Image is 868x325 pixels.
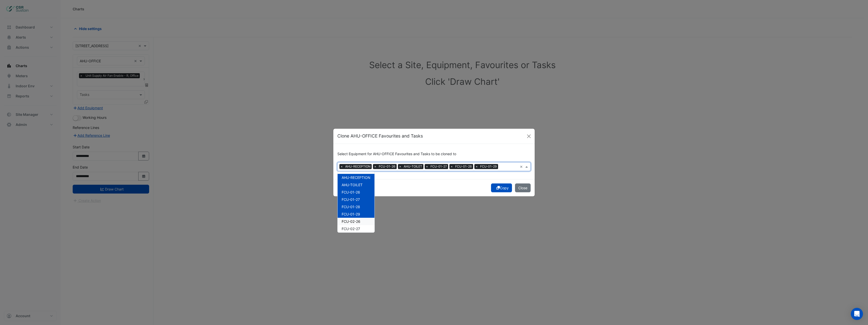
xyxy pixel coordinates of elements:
h6: Select Equipment for AHU-OFFICE Favourites and Tasks to be cloned to [337,152,531,156]
span: Clear [520,164,524,169]
span: FCU-01-26 [342,190,360,194]
span: AHU-RECEPTION [342,175,370,180]
div: Options List [338,172,374,232]
span: FCU-01-26 [377,164,397,169]
span: × [398,164,402,169]
span: FCU-02-26 [342,219,360,224]
span: × [449,164,454,169]
div: Open Intercom Messenger [851,308,863,320]
span: FCU-01-29 [479,164,498,169]
span: FCU-01-29 [342,212,360,216]
span: × [339,164,344,169]
h5: Clone AHU-OFFICE Favourites and Tasks [337,133,423,139]
span: × [425,164,429,169]
span: FCU-01-27 [429,164,448,169]
button: Close [515,183,531,192]
span: × [373,164,377,169]
span: FCU-01-27 [342,197,360,202]
button: Close [525,132,533,140]
button: Copy [491,183,512,192]
span: AHU-RECEPTION [344,164,372,169]
span: AHU-TOILET [402,164,423,169]
span: FCU-01-28 [342,205,360,209]
span: AHU-TOILET [342,183,363,187]
span: FCU-02-27 [342,227,360,231]
span: × [474,164,479,169]
span: FCU-01-28 [454,164,473,169]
